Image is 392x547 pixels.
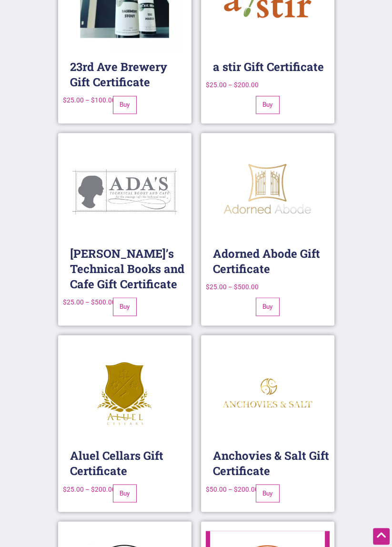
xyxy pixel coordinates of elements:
[210,344,325,442] img: Anchovies & Salt logo
[63,485,67,493] span: $
[63,96,84,104] bdi: 25.00
[206,283,227,291] bdi: 25.00
[234,283,259,291] bdi: 500.00
[206,142,330,293] a: Adorned Abode Gift Certificate
[63,96,67,104] span: $
[63,344,187,495] a: Aluel Cellars Gift Certificate
[85,298,90,306] span: –
[206,344,330,495] a: Anchovies & Salt Gift Certificate
[228,81,232,89] span: –
[213,240,330,282] h2: Adorned Abode Gift Certificate
[70,53,187,95] h2: 23rd Ave Brewery Gift Certificate
[213,442,330,484] h2: Anchovies & Salt Gift Certificate
[206,485,210,493] span: $
[113,484,137,502] a: Select options for “Aluel Cellars Gift Certificate”
[63,298,67,306] span: $
[85,96,90,104] span: –
[67,142,182,240] img: Adas Technical Books and Cafe Logo
[113,297,137,315] a: Select options for “Ada's Technical Books and Cafe Gift Certificate”
[63,142,187,308] a: [PERSON_NAME]’s Technical Books and Cafe Gift Certificate
[206,283,210,291] span: $
[234,485,259,493] bdi: 200.00
[206,485,227,493] bdi: 50.00
[234,81,238,89] span: $
[63,298,84,306] bdi: 25.00
[85,485,90,493] span: –
[113,96,137,114] a: Select options for “23rd Ave Brewery Gift Certificate”
[206,81,210,89] span: $
[91,485,95,493] span: $
[206,81,227,89] bdi: 25.00
[213,53,330,80] h2: a stir Gift Certificate
[234,81,259,89] bdi: 200.00
[70,442,187,484] h2: Aluel Cellars Gift Certificate
[70,240,187,297] h2: [PERSON_NAME]’s Technical Books and Cafe Gift Certificate
[228,485,232,493] span: –
[219,142,316,240] img: Adorned Abode Gift Certificates
[91,298,116,306] bdi: 500.00
[63,485,84,493] bdi: 25.00
[234,283,238,291] span: $
[91,298,95,306] span: $
[373,528,390,545] div: Scroll Back to Top
[91,96,116,104] bdi: 100.00
[228,283,232,291] span: –
[91,96,95,104] span: $
[256,484,280,502] a: Select options for “Anchovies & Salt Gift Certificate”
[256,96,280,114] a: Select options for “a stir Gift Certificate”
[256,297,280,315] a: Select options for “Adorned Abode Gift Certificate”
[67,344,182,442] img: Aluel Cellars
[234,485,238,493] span: $
[91,485,116,493] bdi: 200.00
